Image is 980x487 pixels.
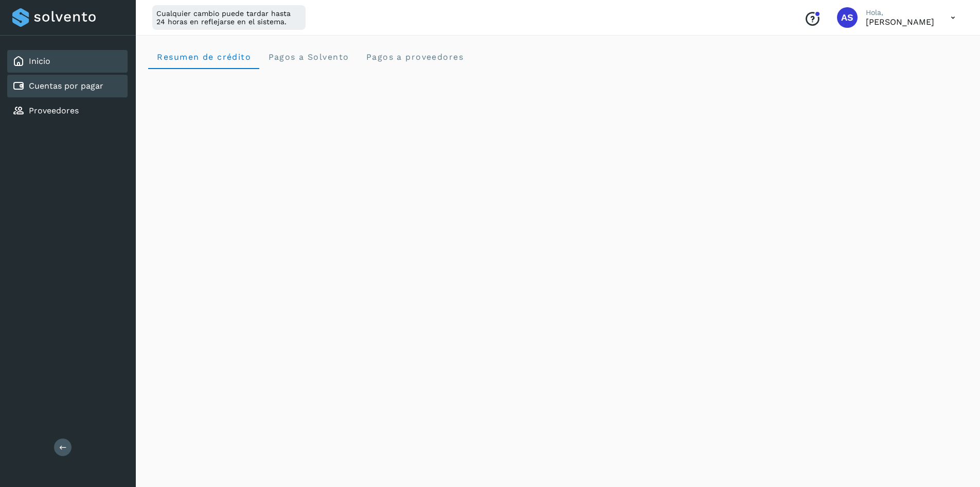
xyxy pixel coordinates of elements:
a: Cuentas por pagar [29,81,103,91]
a: Inicio [29,56,50,66]
a: Proveedores [29,106,79,115]
div: Proveedores [7,99,128,122]
div: Inicio [7,50,128,73]
span: Pagos a Solvento [268,52,349,62]
div: Cuentas por pagar [7,75,128,97]
p: Antonio Soto Torres [866,17,934,27]
span: Resumen de crédito [156,52,251,62]
span: Pagos a proveedores [365,52,464,62]
p: Hola, [866,8,934,17]
div: Cualquier cambio puede tardar hasta 24 horas en reflejarse en el sistema. [152,5,306,30]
